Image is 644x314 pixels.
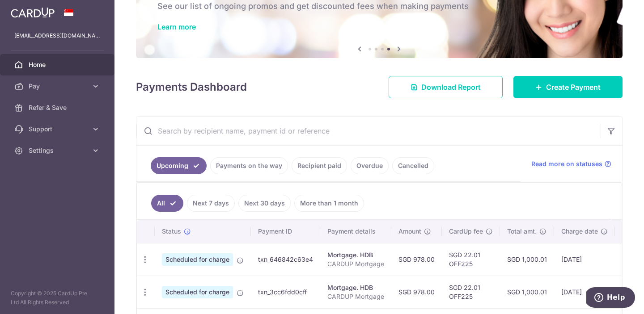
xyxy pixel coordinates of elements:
a: More than 1 month [294,195,364,212]
td: SGD 22.01 OFF225 [442,276,500,308]
a: All [151,195,183,212]
a: Read more on statuses [531,159,611,168]
span: Create Payment [546,82,601,92]
td: SGD 978.00 [391,276,442,308]
td: SGD 1,000.01 [500,276,554,308]
span: Download Report [421,82,481,92]
span: CardUp fee [449,227,483,236]
span: Total amt. [507,227,537,236]
h6: See our list of ongoing promos and get discounted fees when making payments [157,1,601,12]
span: Pay [29,82,88,91]
td: [DATE] [554,276,615,308]
iframe: Opens a widget where you can find more information [586,287,635,310]
span: Scheduled for charge [162,286,233,298]
img: CardUp [11,7,55,18]
span: Charge date [561,227,598,236]
span: Read more on statuses [531,159,602,168]
a: Recipient paid [292,157,347,174]
span: Home [29,60,88,69]
a: Create Payment [513,76,623,98]
td: SGD 1,000.01 [500,243,554,276]
span: Support [29,125,88,134]
th: Payment ID [251,220,320,243]
td: SGD 978.00 [391,243,442,276]
a: Download Report [389,76,503,98]
h4: Payments Dashboard [136,79,247,95]
a: Cancelled [392,157,434,174]
a: Next 30 days [238,195,291,212]
a: Next 7 days [187,195,235,212]
input: Search by recipient name, payment id or reference [136,117,601,145]
span: Scheduled for charge [162,253,233,266]
a: Payments on the way [210,157,288,174]
td: [DATE] [554,243,615,276]
div: Mortgage. HDB [327,283,384,292]
span: Settings [29,146,88,155]
p: [EMAIL_ADDRESS][DOMAIN_NAME] [14,31,100,40]
a: Learn more [157,22,196,31]
p: CARDUP Mortgage [327,292,384,301]
div: Mortgage. HDB [327,251,384,260]
td: SGD 22.01 OFF225 [442,243,500,276]
a: Upcoming [151,157,207,174]
span: Amount [398,227,421,236]
th: Payment details [320,220,391,243]
span: Refer & Save [29,103,88,112]
p: CARDUP Mortgage [327,260,384,268]
td: txn_646842c63e4 [251,243,320,276]
a: Overdue [351,157,389,174]
span: Status [162,227,181,236]
td: txn_3cc6fdd0cff [251,276,320,308]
